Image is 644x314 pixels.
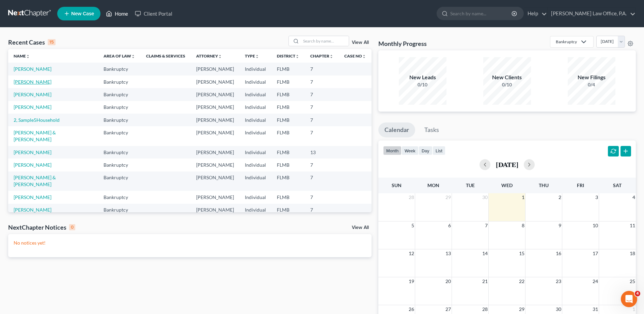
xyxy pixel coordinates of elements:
[98,191,141,203] td: Bankruptcy
[521,193,525,201] span: 1
[632,193,636,201] span: 4
[245,53,259,59] a: Typeunfold_more
[14,239,366,246] p: No notices yet!
[555,305,562,313] span: 30
[629,221,636,230] span: 11
[271,171,305,191] td: FLMB
[239,204,271,216] td: Individual
[239,88,271,101] td: Individual
[392,182,402,188] span: Sun
[524,7,547,20] a: Help
[483,81,531,88] div: 0/10
[26,54,30,59] i: unfold_more
[445,305,452,313] span: 27
[408,249,415,258] span: 12
[8,223,75,231] div: NextChapter Notices
[445,249,452,258] span: 13
[98,146,141,159] td: Bankruptcy
[98,63,141,75] td: Bankruptcy
[14,130,56,142] a: [PERSON_NAME] & [PERSON_NAME]
[362,54,366,59] i: unfold_more
[484,221,488,230] span: 7
[629,249,636,258] span: 18
[402,146,419,155] button: week
[482,305,488,313] span: 28
[98,76,141,88] td: Bankruptcy
[482,193,488,201] span: 30
[592,305,599,313] span: 31
[419,146,433,155] button: day
[48,39,56,45] div: 15
[305,204,339,216] td: 7
[277,53,299,59] a: Districtunfold_more
[629,277,636,285] span: 25
[592,277,599,285] span: 24
[271,101,305,114] td: FLMB
[635,291,640,296] span: 4
[305,146,339,159] td: 13
[239,171,271,191] td: Individual
[239,76,271,88] td: Individual
[191,159,239,171] td: [PERSON_NAME]
[447,221,452,230] span: 6
[131,7,176,20] a: Client Portal
[518,249,525,258] span: 15
[518,277,525,285] span: 22
[496,161,518,168] h2: [DATE]
[632,305,636,313] span: 1
[191,191,239,203] td: [PERSON_NAME]
[191,114,239,126] td: [PERSON_NAME]
[305,114,339,126] td: 7
[482,277,488,285] span: 21
[305,88,339,101] td: 7
[98,159,141,171] td: Bankruptcy
[305,126,339,146] td: 7
[191,101,239,114] td: [PERSON_NAME]
[555,249,562,258] span: 16
[352,225,369,230] a: View All
[14,92,51,97] a: [PERSON_NAME]
[399,73,446,81] div: New Leads
[196,53,222,59] a: Attorneyunfold_more
[8,38,56,46] div: Recent Cases
[621,291,637,307] iframe: Intercom live chat
[433,146,445,155] button: list
[305,191,339,203] td: 7
[271,88,305,101] td: FLMB
[239,191,271,203] td: Individual
[445,277,452,285] span: 20
[450,7,513,20] input: Search by name...
[568,81,615,88] div: 0/4
[191,146,239,159] td: [PERSON_NAME]
[305,159,339,171] td: 7
[418,122,445,137] a: Tasks
[239,63,271,75] td: Individual
[344,53,366,59] a: Case Nounfold_more
[14,66,51,72] a: [PERSON_NAME]
[445,193,452,201] span: 29
[239,146,271,159] td: Individual
[305,63,339,75] td: 7
[555,277,562,285] span: 23
[408,277,415,285] span: 19
[14,194,51,200] a: [PERSON_NAME]
[191,88,239,101] td: [PERSON_NAME]
[271,191,305,203] td: FLMB
[14,53,30,59] a: Nameunfold_more
[411,221,415,230] span: 5
[295,54,299,59] i: unfold_more
[98,101,141,114] td: Bankruptcy
[271,146,305,159] td: FLMB
[98,88,141,101] td: Bankruptcy
[71,11,94,16] span: New Case
[255,54,259,59] i: unfold_more
[14,104,51,110] a: [PERSON_NAME]
[558,193,562,201] span: 2
[408,305,415,313] span: 26
[592,221,599,230] span: 10
[305,171,339,191] td: 7
[310,53,333,59] a: Chapterunfold_more
[482,249,488,258] span: 14
[239,126,271,146] td: Individual
[577,182,584,188] span: Fri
